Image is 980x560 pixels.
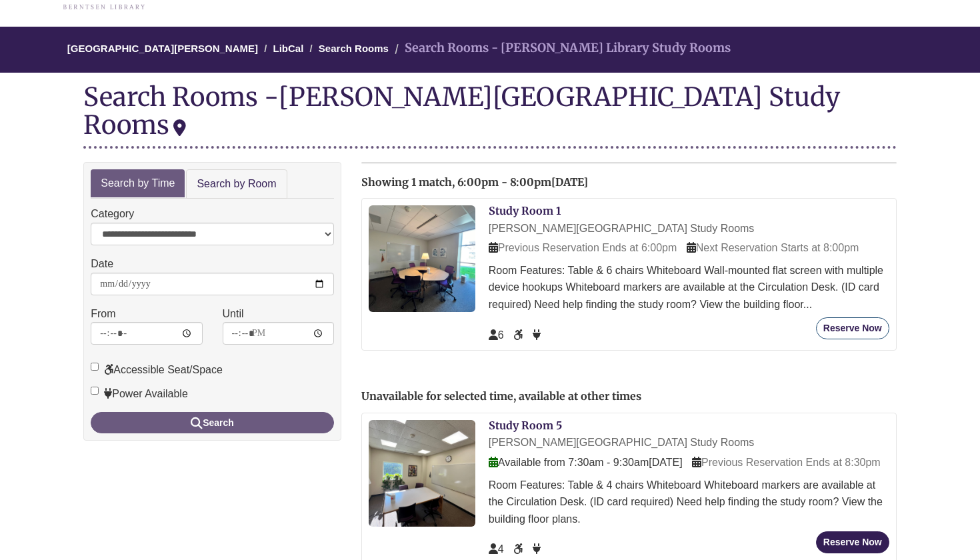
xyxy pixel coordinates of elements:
[67,43,258,54] a: [GEOGRAPHIC_DATA][PERSON_NAME]
[489,434,889,451] div: [PERSON_NAME][GEOGRAPHIC_DATA] Study Rooms
[91,385,188,403] label: Power Available
[489,242,677,253] span: Previous Reservation Ends at 6:00pm
[273,43,304,54] a: LibCal
[91,255,113,273] label: Date
[83,27,897,73] nav: Breadcrumb
[489,262,889,313] div: Room Features: Table & 6 chairs Whiteboard Wall-mounted flat screen with multiple device hookups ...
[369,420,475,527] img: Study Room 5
[489,477,889,528] div: Room Features: Table & 4 chairs Whiteboard Whiteboard markers are available at the Circulation De...
[452,175,588,189] span: , 6:00pm - 8:00pm[DATE]
[91,169,185,198] a: Search by Time
[687,242,859,253] span: Next Reservation Starts at 8:00pm
[513,329,525,341] span: Accessible Seat/Space
[186,169,287,199] a: Search by Room
[692,457,881,468] span: Previous Reservation Ends at 8:30pm
[533,329,541,341] span: Power Available
[91,205,134,223] label: Category
[489,457,683,468] span: Available from 7:30am - 9:30am[DATE]
[489,220,889,237] div: [PERSON_NAME][GEOGRAPHIC_DATA] Study Rooms
[489,329,504,341] span: The capacity of this space
[489,204,561,217] a: Study Room 1
[91,361,223,379] label: Accessible Seat/Space
[361,391,897,403] h2: Unavailable for selected time, available at other times
[489,419,562,432] a: Study Room 5
[91,363,99,371] input: Accessible Seat/Space
[533,543,541,555] span: Power Available
[91,305,115,323] label: From
[91,387,99,395] input: Power Available
[391,39,731,58] li: Search Rooms - [PERSON_NAME] Library Study Rooms
[319,43,389,54] a: Search Rooms
[83,83,897,148] div: Search Rooms -
[513,543,525,555] span: Accessible Seat/Space
[816,317,889,339] button: Reserve Now
[489,543,504,555] span: The capacity of this space
[816,531,889,553] button: Reserve Now
[83,81,840,141] div: [PERSON_NAME][GEOGRAPHIC_DATA] Study Rooms
[223,305,244,323] label: Until
[369,205,475,312] img: Study Room 1
[361,177,897,189] h2: Showing 1 match
[91,412,334,433] button: Search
